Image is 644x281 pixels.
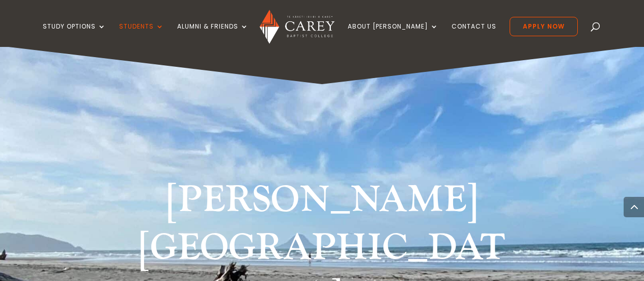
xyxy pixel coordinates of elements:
[119,23,164,47] a: Students
[177,23,248,47] a: Alumni & Friends
[348,23,438,47] a: About [PERSON_NAME]
[510,17,578,36] a: Apply Now
[260,10,334,44] img: Carey Baptist College
[452,23,496,47] a: Contact Us
[43,23,106,47] a: Study Options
